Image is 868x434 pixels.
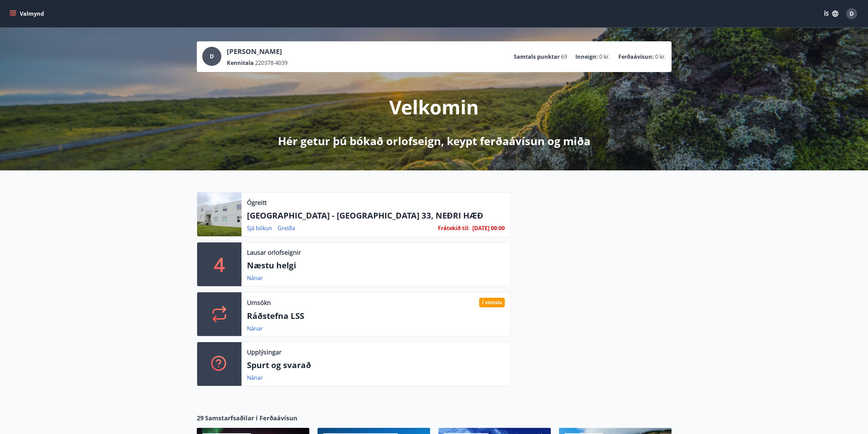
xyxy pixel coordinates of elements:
p: [GEOGRAPHIC_DATA] - [GEOGRAPHIC_DATA] 33, NEÐRI HÆÐ [247,210,505,221]
span: 0 kr. [655,53,666,60]
span: Frátekið til : [438,224,470,232]
span: 69 [561,53,567,60]
p: Samtals punktar [514,53,560,60]
p: Kennitala [227,59,254,67]
span: Samstarfsaðilar í Ferðaávísun [205,414,297,422]
p: Umsókn [247,298,271,307]
p: Hér getur þú bókað orlofseign, keypt ferðaávísun og miða [278,134,590,149]
p: 4 [214,251,225,277]
button: ÍS [820,8,842,20]
span: D [210,53,214,60]
p: Ógreitt [247,198,267,207]
p: [PERSON_NAME] [227,47,288,56]
span: 220378-4039 [255,59,288,67]
a: Nánar [247,274,263,282]
span: [DATE] 00:00 [472,224,505,232]
a: Sjá bókun [247,224,272,232]
a: Greiða [278,224,295,232]
div: Í vinnslu [479,298,505,307]
p: Næstu helgi [247,260,505,271]
p: Velkomin [389,94,479,120]
p: Ráðstefna LSS [247,310,505,322]
span: 29 [197,414,204,422]
p: Inneign : [575,53,598,60]
button: D [843,5,860,22]
span: 0 kr. [599,53,610,60]
a: Nánar [247,374,263,381]
p: Ferðaávísun : [618,53,654,60]
a: Nánar [247,325,263,332]
span: D [850,10,854,17]
p: Upplýsingar [247,348,281,356]
p: Lausar orlofseignir [247,248,301,257]
button: menu [8,8,47,20]
p: Spurt og svarað [247,359,505,371]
